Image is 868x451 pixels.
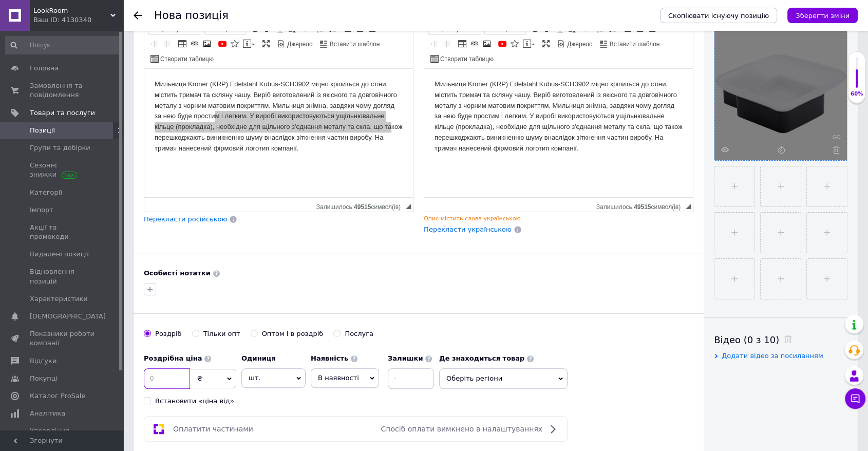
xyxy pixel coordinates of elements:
a: Вставити іконку [229,38,240,49]
iframe: Редактор, C7983804-FA63-408F-A7B8-7FE0B30937AA [424,69,693,197]
span: Групи та добірки [30,143,90,153]
span: Вставити шаблон [608,40,660,49]
i: Зберегти зміни [796,12,850,20]
a: Вставити шаблон [598,38,662,49]
span: Відео (0 з 10) [714,334,779,345]
span: Створити таблицю [439,55,494,64]
input: 0 [144,368,190,389]
a: Створити таблицю [429,53,495,64]
span: Категорії [30,188,62,197]
button: Чат з покупцем [845,388,865,409]
span: 49515 [634,203,651,211]
a: Зменшити відступ [149,38,160,49]
a: Збільшити відступ [441,38,452,49]
a: Таблиця [177,38,188,49]
h1: Нова позиція [154,9,229,22]
span: Потягніть для зміни розмірів [406,204,411,209]
span: В наявності [318,374,359,382]
span: [DEMOGRAPHIC_DATA] [30,312,106,321]
span: Управління сайтом [30,426,95,445]
span: Перекласти українською [424,225,512,233]
span: Видалені позиції [30,250,89,259]
span: Додати відео за посиланням [722,352,823,360]
div: Тільки опт [203,329,240,339]
iframe: Редактор, 9EEB41F0-A429-40B4-AEFD-674A684B2778 [144,69,413,197]
b: Наявність [311,354,348,362]
a: Джерело [276,38,314,49]
span: Аналітика [30,409,65,418]
span: Джерело [565,40,593,49]
span: Оплатити частинами [173,425,253,433]
div: Послуга [345,329,373,339]
div: Повернутися назад [134,11,142,20]
div: Ваш ID: 4130340 [33,15,123,25]
a: Вставити/Редагувати посилання (Ctrl+L) [189,38,200,49]
span: Створити таблицю [159,55,214,64]
a: Додати відео з YouTube [497,38,508,49]
span: Сезонні знижки [30,161,95,179]
span: Скопіювати існуючу позицію [668,12,769,20]
b: Одиниця [241,354,276,362]
a: Вставити шаблон [318,38,382,49]
button: Зберегти зміни [787,8,858,23]
div: Роздріб [155,329,182,339]
a: Додати відео з YouTube [217,38,228,49]
a: Вставити/Редагувати посилання (Ctrl+L) [469,38,480,49]
span: LookRoom [33,6,110,15]
a: Максимізувати [260,38,272,49]
input: Пошук [5,36,121,54]
span: Замовлення та повідомлення [30,81,95,100]
span: Джерело [286,40,313,49]
a: Зображення [201,38,213,49]
div: Кiлькiсть символiв [316,201,406,211]
b: Залишки [388,354,423,362]
a: Таблиця [457,38,468,49]
span: Імпорт [30,205,53,215]
span: Потягніть для зміни розмірів [686,204,691,209]
input: - [388,368,434,389]
span: Акції та промокоди [30,223,95,241]
span: шт. [241,368,306,388]
a: Вставити іконку [509,38,520,49]
a: Зменшити відступ [429,38,440,49]
a: Вставити повідомлення [241,38,256,49]
span: Покупці [30,374,58,383]
span: Каталог ProSale [30,391,85,401]
a: Створити таблицю [149,53,215,64]
span: Відгуки [30,356,56,366]
div: 60% [848,90,865,98]
span: Товари та послуги [30,108,95,118]
a: Зображення [481,38,493,49]
span: ₴ [197,374,202,382]
span: Вставити шаблон [328,40,380,49]
span: Характеристики [30,294,88,304]
span: Позиції [30,126,55,135]
div: Кiлькiсть символiв [596,201,686,211]
span: Оберіть регіони [439,368,568,389]
span: Спосіб оплати вимкнено в налаштуваннях [381,425,542,433]
div: Оптом і в роздріб [262,329,324,339]
span: Показники роботи компанії [30,329,95,348]
b: Особисті нотатки [144,269,211,277]
a: Джерело [556,38,594,49]
a: Максимізувати [540,38,552,49]
span: 49515 [354,203,371,211]
a: Вставити повідомлення [521,38,536,49]
b: Роздрібна ціна [144,354,202,362]
span: Відновлення позицій [30,267,95,286]
span: Головна [30,64,59,73]
b: Де знаходиться товар [439,354,524,362]
div: Встановити «ціна від» [155,397,234,406]
div: 60% Якість заповнення [848,51,865,103]
div: Опис містить слова українською [424,215,693,222]
button: Скопіювати існуючу позицію [660,8,777,23]
span: Перекласти російською [144,215,227,223]
a: Збільшити відступ [161,38,173,49]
